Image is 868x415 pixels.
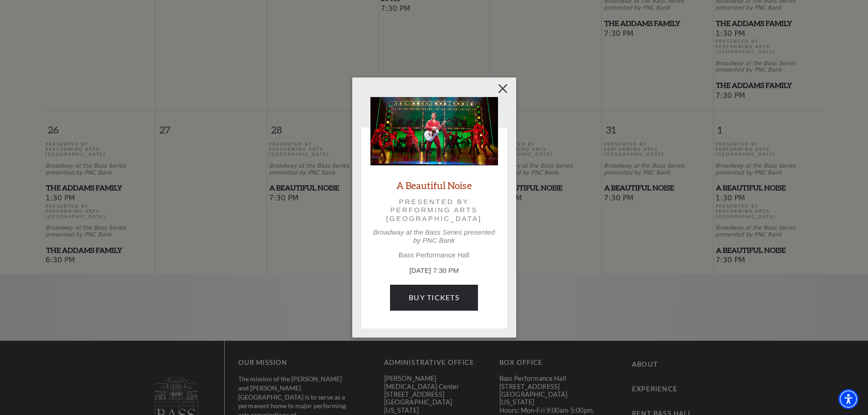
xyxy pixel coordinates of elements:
[370,251,498,259] p: Bass Performance Hall
[494,80,511,97] button: Close
[370,97,498,165] img: A Beautiful Noise
[370,228,498,245] p: Broadway at the Bass Series presented by PNC Bank
[838,389,858,409] div: Accessibility Menu
[383,198,485,223] p: Presented by Performing Arts [GEOGRAPHIC_DATA]
[390,285,478,310] a: Buy Tickets
[370,266,498,276] p: [DATE] 7:30 PM
[396,179,472,191] a: A Beautiful Noise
